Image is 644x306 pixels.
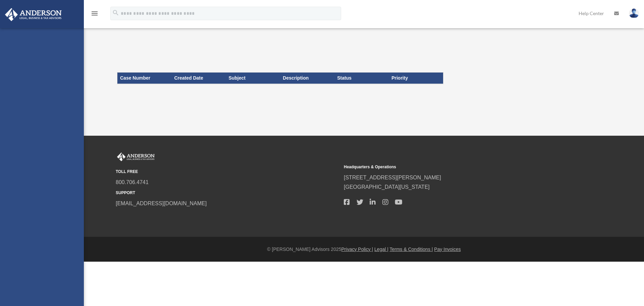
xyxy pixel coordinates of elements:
small: TOLL FREE [116,168,339,175]
th: Subject [226,73,280,84]
small: SUPPORT [116,189,339,196]
a: Privacy Policy | [341,247,373,252]
i: search [112,9,119,16]
th: Created Date [171,73,226,84]
i: menu [91,9,99,17]
a: menu [91,12,99,17]
img: User Pic [629,8,639,18]
a: [EMAIL_ADDRESS][DOMAIN_NAME] [116,201,207,206]
a: Pay Invoices [434,247,461,252]
a: [STREET_ADDRESS][PERSON_NAME] [344,175,441,180]
small: Headquarters & Operations [344,164,567,171]
div: © [PERSON_NAME] Advisors 2025 [84,245,644,254]
img: Anderson Advisors Platinum Portal [3,8,64,21]
a: [GEOGRAPHIC_DATA][US_STATE] [344,184,430,190]
a: Terms & Conditions | [390,247,433,252]
a: 800.706.4741 [116,179,149,185]
th: Case Number [117,73,172,84]
th: Status [334,73,389,84]
th: Priority [389,73,443,84]
a: Legal | [374,247,388,252]
img: Anderson Advisors Platinum Portal [116,152,156,161]
th: Description [280,73,334,84]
